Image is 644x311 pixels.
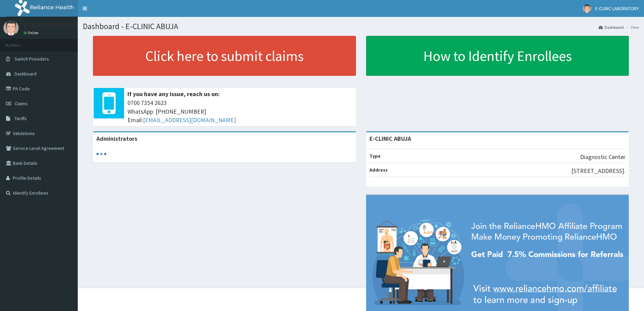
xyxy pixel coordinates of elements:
[143,116,236,124] a: [EMAIL_ADDRESS][DOMAIN_NAME]
[583,4,591,13] img: User Image
[15,101,28,107] span: Claims
[369,153,381,159] b: Type
[369,167,388,173] b: Address
[580,153,625,161] p: Diagnostic Center
[15,115,27,121] span: Tariffs
[15,71,37,77] span: Dashboard
[127,98,353,125] span: 0700 7354 2623 WhatsApp: [PHONE_NUMBER] Email:
[24,22,82,28] p: E-CLINIC LABORATORY
[571,166,625,175] p: [STREET_ADDRESS].
[15,56,49,62] span: Switch Providers
[3,20,19,36] img: User Image
[624,24,639,30] li: Here
[127,90,220,98] b: If you have any issue, reach us on:
[24,30,40,35] a: Online
[83,22,639,31] h1: Dashboard - E-CLINIC ABUJA
[366,36,629,76] a: How to Identify Enrollees
[96,135,137,142] b: Administrators
[599,24,624,30] a: Dashboard
[96,149,106,159] svg: audio-loading
[369,135,411,142] strong: E-CLINIC ABUJA
[93,36,356,76] a: Click here to submit claims
[595,5,639,12] span: E-CLINIC LABORATORY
